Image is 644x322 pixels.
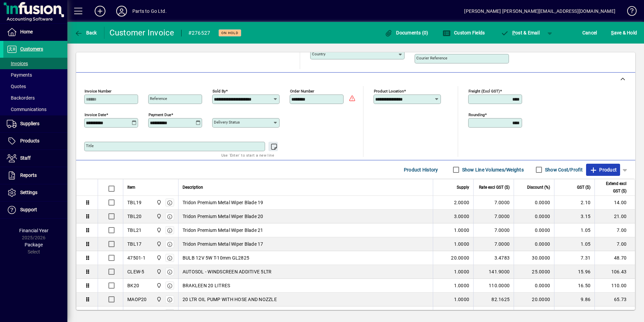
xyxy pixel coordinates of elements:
[155,199,162,206] span: DAE - Bulk Store
[416,56,447,60] mat-label: Courier Reference
[290,89,314,93] mat-label: Order number
[86,143,94,148] mat-label: Title
[214,120,240,125] mat-label: Delivery status
[3,115,67,132] a: Suppliers
[609,27,639,39] button: Save & Hold
[404,164,438,175] span: Product History
[457,184,469,191] span: Supply
[183,199,263,206] span: Tridon Premium Metal Wiper Blade 19
[594,265,635,279] td: 106.43
[3,150,67,167] a: Staff
[74,30,97,35] span: Back
[312,52,325,56] mat-label: Country
[451,254,469,261] span: 20.0000
[155,254,162,262] span: DAE - Bulk Store
[479,184,510,191] span: Rate excl GST ($)
[7,61,28,66] span: Invoices
[7,95,35,101] span: Backorders
[589,164,617,175] span: Product
[514,265,554,279] td: 25.0000
[155,213,162,220] span: DAE - Bulk Store
[478,282,510,289] div: 110.0000
[20,29,33,34] span: Home
[497,27,543,39] button: Post & Email
[554,251,594,265] td: 7.31
[514,293,554,306] td: 20.0000
[594,210,635,223] td: 21.00
[582,27,597,38] span: Cancel
[594,237,635,251] td: 7.00
[594,306,635,320] td: 15.16
[221,151,274,159] mat-hint: Use 'Enter' to start a new line
[514,251,554,265] td: 30.0000
[3,58,67,69] a: Invoices
[514,279,554,293] td: 0.0000
[3,167,67,184] a: Reports
[512,30,515,35] span: P
[478,254,510,261] div: 3.4783
[478,296,510,303] div: 82.1625
[501,30,540,35] span: ost & Email
[7,72,32,78] span: Payments
[454,241,470,247] span: 1.0000
[401,164,441,176] button: Product History
[554,279,594,293] td: 16.50
[3,133,67,150] a: Products
[213,89,226,93] mat-label: Sold by
[3,202,67,218] a: Support
[544,166,583,173] label: Show Cost/Profit
[622,1,636,23] a: Knowledge Base
[20,138,39,143] span: Products
[20,190,37,195] span: Settings
[7,84,26,89] span: Quotes
[183,184,203,191] span: Description
[127,268,144,275] div: CLEW-5
[127,227,141,234] div: TBL21
[7,107,46,112] span: Communications
[454,296,470,303] span: 1.0000
[554,293,594,306] td: 9.86
[374,89,404,93] mat-label: Product location
[454,199,470,206] span: 2.0000
[3,104,67,115] a: Communications
[383,27,430,39] button: Documents (0)
[594,223,635,237] td: 7.00
[3,24,67,41] a: Home
[611,30,614,35] span: S
[469,89,500,93] mat-label: Freight (excl GST)
[464,6,615,17] div: [PERSON_NAME] [PERSON_NAME][EMAIL_ADDRESS][DOMAIN_NAME]
[155,282,162,289] span: DAE - Bulk Store
[527,184,550,191] span: Discount (%)
[514,237,554,251] td: 0.0000
[514,306,554,320] td: 30.0000
[155,268,162,275] span: DAE - Bulk Store
[3,92,67,104] a: Backorders
[183,254,249,261] span: BULB 12V 5W T-10mm GL2825
[611,27,637,38] span: ave & Hold
[454,227,470,234] span: 1.0000
[581,27,599,39] button: Cancel
[594,293,635,306] td: 65.73
[514,210,554,223] td: 0.0000
[385,30,428,35] span: Documents (0)
[594,279,635,293] td: 110.00
[3,81,67,92] a: Quotes
[67,27,104,39] app-page-header-button: Back
[20,172,37,178] span: Reports
[554,196,594,210] td: 2.10
[554,265,594,279] td: 15.96
[183,227,263,234] span: Tridon Premium Metal Wiper Blade 21
[183,268,272,275] span: AUTOSOL - WINDSCREEN ADDITIVE 5LTR
[461,166,524,173] label: Show Line Volumes/Weights
[183,296,277,303] span: 20 LTR OIL PUMP WITH HOSE AND NOZZLE
[443,30,485,35] span: Custom Fields
[111,5,132,17] button: Profile
[127,241,141,247] div: TBL17
[85,89,111,93] mat-label: Invoice number
[149,112,171,117] mat-label: Payment due
[594,251,635,265] td: 48.70
[150,96,167,101] mat-label: Reference
[73,27,99,39] button: Back
[478,227,510,234] div: 7.0000
[155,226,162,234] span: DAE - Bulk Store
